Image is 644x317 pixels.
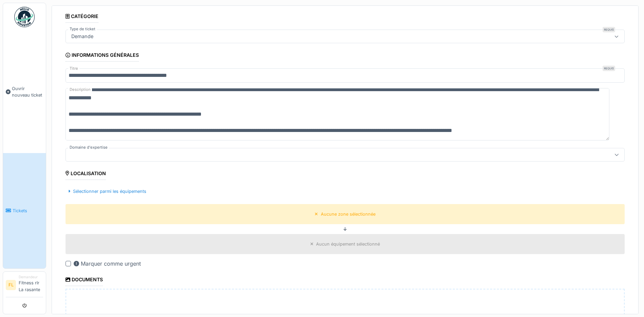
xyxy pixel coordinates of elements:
[66,50,139,62] div: Informations générales
[66,187,149,196] div: Sélectionner parmi les équipements
[6,274,43,297] a: FL DemandeurFitness rlr La rasante
[68,26,97,32] label: Type de ticket
[603,27,615,32] div: Requis
[3,153,46,268] a: Tickets
[14,7,35,27] img: Badge_color-CXgf-gQk.svg
[68,66,79,71] label: Titre
[12,85,43,98] span: Ouvrir nouveau ticket
[66,274,103,286] div: Documents
[66,168,106,180] div: Localisation
[74,260,141,268] div: Marquer comme urgent
[69,33,96,40] div: Demande
[66,11,98,23] div: Catégorie
[3,31,46,153] a: Ouvrir nouveau ticket
[321,211,375,217] div: Aucune zone sélectionnée
[68,85,92,94] label: Description
[6,280,16,290] li: FL
[13,207,43,214] span: Tickets
[19,274,43,280] div: Demandeur
[316,241,380,247] div: Aucun équipement sélectionné
[68,145,109,150] label: Domaine d'expertise
[603,66,615,71] div: Requis
[19,274,43,296] li: Fitness rlr La rasante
